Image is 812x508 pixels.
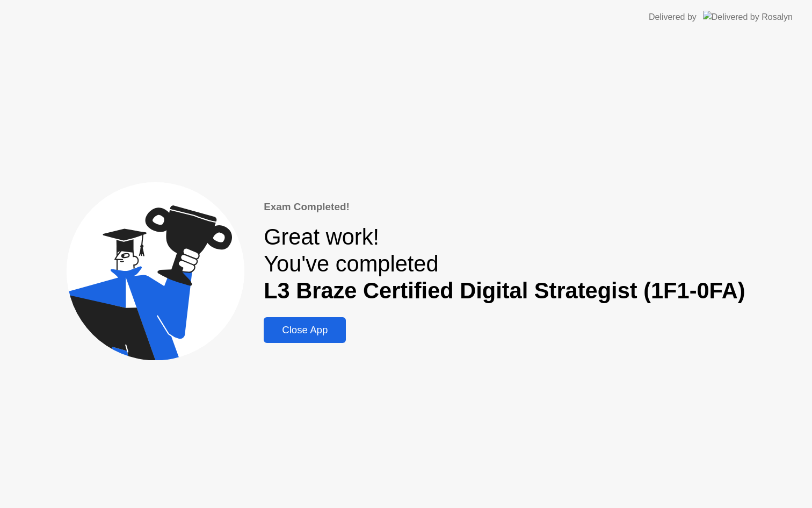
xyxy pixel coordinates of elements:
[264,278,745,303] b: L3 Braze Certified Digital Strategist (1F1-0FA)
[703,11,793,23] img: Delivered by Rosalyn
[267,324,343,336] div: Close App
[264,199,745,214] div: Exam Completed!
[264,317,346,343] button: Close App
[649,11,697,24] div: Delivered by
[264,224,745,304] div: Great work! You've completed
